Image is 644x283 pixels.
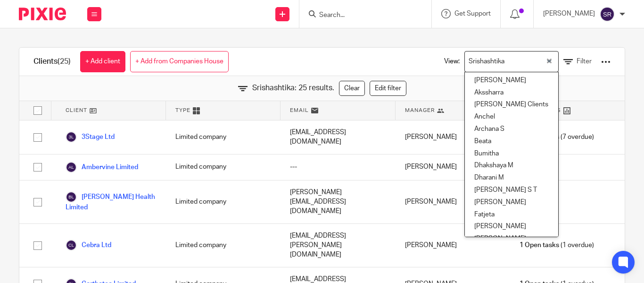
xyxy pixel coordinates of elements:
[405,106,435,114] span: Manager
[520,240,559,250] span: 1 Open tasks
[600,7,615,22] img: svg%3E
[396,224,510,267] div: [PERSON_NAME]
[281,120,395,154] div: [EMAIL_ADDRESS][DOMAIN_NAME]
[58,58,71,65] span: (25)
[66,162,77,173] img: svg%3E
[396,120,510,154] div: [PERSON_NAME]
[520,162,558,172] span: 0 Open tasks
[290,106,309,114] span: Email
[29,102,47,120] input: Select all
[370,81,406,96] a: Edit filter
[508,53,545,70] input: Search for option
[66,191,77,203] img: svg%3E
[467,53,507,70] span: Srishashtika
[543,9,595,18] p: [PERSON_NAME]
[396,180,510,223] div: [PERSON_NAME]
[66,240,77,251] img: svg%3E
[339,81,365,96] a: Clear
[66,106,87,114] span: Client
[520,197,558,206] span: 0 Open tasks
[454,10,491,17] span: Get Support
[166,154,281,180] div: Limited company
[252,83,334,94] span: Srishashtika: 25 results.
[166,120,281,154] div: Limited company
[281,180,395,223] div: [PERSON_NAME][EMAIL_ADDRESS][DOMAIN_NAME]
[281,224,395,267] div: [EMAIL_ADDRESS][PERSON_NAME][DOMAIN_NAME]
[520,132,559,142] span: 7 Open tasks
[80,51,125,72] a: + Add client
[166,180,281,223] div: Limited company
[66,131,77,143] img: svg%3E
[66,191,157,212] a: [PERSON_NAME] Health Limited
[66,162,138,173] a: Ambervine Limited
[430,48,611,76] div: View:
[33,57,71,67] h1: Clients
[19,8,66,20] img: Pixie
[66,131,115,143] a: 3Stage Ltd
[175,106,190,114] span: Type
[520,132,594,142] span: (7 overdue)
[166,224,281,267] div: Limited company
[577,58,592,65] span: Filter
[281,154,395,180] div: ---
[547,58,552,66] button: Clear Selected
[130,51,229,72] a: + Add from Companies House
[464,51,559,72] div: Search for option
[318,11,403,20] input: Search
[520,106,561,114] span: Task Status
[520,240,594,250] span: (1 overdue)
[66,240,111,251] a: Cebra Ltd
[396,154,510,180] div: [PERSON_NAME]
